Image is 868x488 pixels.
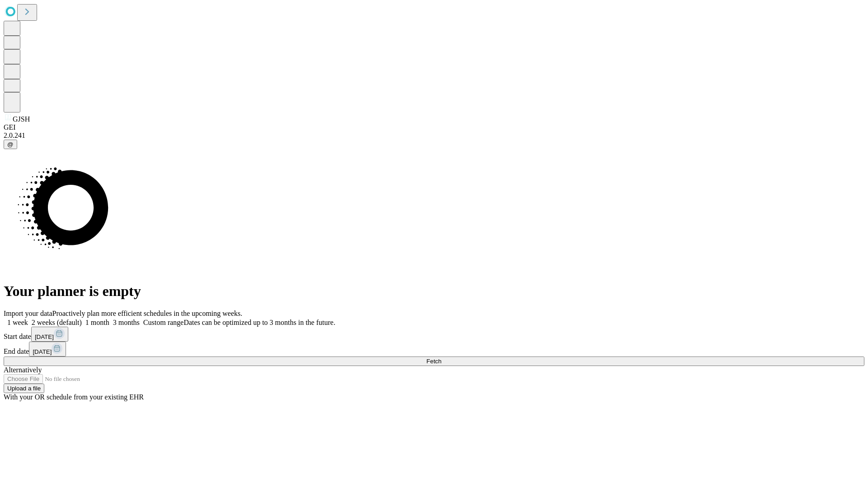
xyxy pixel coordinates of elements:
span: With your OR schedule from your existing EHR [4,393,144,401]
span: 1 month [85,319,109,326]
span: Alternatively [4,366,42,374]
span: Custom range [143,319,184,326]
button: Upload a file [4,384,44,393]
div: End date [4,342,864,357]
span: 3 months [113,319,140,326]
span: Fetch [426,358,441,365]
div: GEI [4,123,864,131]
span: GJSH [13,115,30,123]
h1: Your planner is empty [4,283,864,300]
div: 2.0.241 [4,131,864,140]
button: @ [4,140,17,149]
span: [DATE] [35,333,54,340]
span: 2 weeks (default) [32,319,82,326]
button: Fetch [4,357,864,366]
span: [DATE] [33,348,52,355]
div: Start date [4,327,864,342]
span: Proactively plan more efficient schedules in the upcoming weeks. [52,310,242,317]
span: @ [7,141,14,148]
span: 1 week [7,319,28,326]
button: [DATE] [29,342,66,357]
span: Import your data [4,310,52,317]
span: Dates can be optimized up to 3 months in the future. [184,319,335,326]
button: [DATE] [31,327,68,342]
